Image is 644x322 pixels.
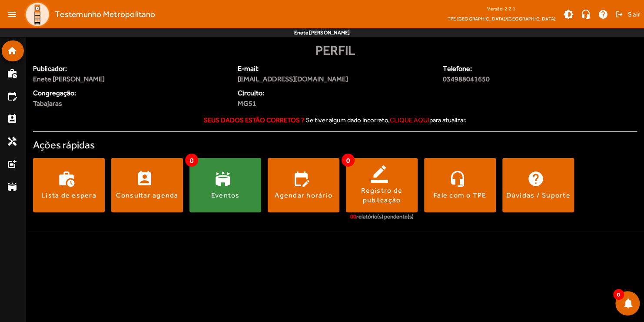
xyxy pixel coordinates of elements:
[443,64,586,74] span: Telefone:
[21,1,155,27] a: Testemunho Metropolitano
[613,289,624,300] span: 0
[111,158,183,212] button: Consultar agenda
[424,158,496,212] button: Fale com o TPE
[33,74,227,84] span: Enete [PERSON_NAME]
[350,213,356,220] span: 00
[447,3,555,14] div: Versão: 2.2.1
[268,158,339,212] button: Agendar horário
[434,191,487,200] div: Fale com o TPE
[7,159,17,169] mat-icon: post_add
[7,114,17,124] mat-icon: perm_contact_calendar
[24,1,50,27] img: Logo TPE
[185,154,198,167] span: 0
[33,40,637,60] div: Perfil
[211,191,240,200] div: Eventos
[238,88,330,98] span: Circuito:
[342,154,355,167] span: 0
[346,158,418,212] button: Registro de publicação
[502,158,574,212] button: Dúvidas / Suporte
[3,6,21,23] mat-icon: menu
[33,64,227,74] span: Publicador:
[189,158,261,212] button: Eventos
[204,116,305,124] strong: Seus dados estão corretos ?
[275,191,332,200] div: Agendar horário
[238,74,432,84] span: [EMAIL_ADDRESS][DOMAIN_NAME]
[7,136,17,147] mat-icon: handyman
[7,68,17,79] mat-icon: work_history
[7,91,17,101] mat-icon: edit_calendar
[33,98,62,109] span: Tabajaras
[506,191,570,200] div: Dúvidas / Suporte
[346,186,418,205] div: Registro de publicação
[33,158,105,212] button: Lista de espera
[33,88,227,98] span: Congregação:
[628,7,641,21] span: Sair
[238,64,432,74] span: E-mail:
[350,212,414,221] div: relatório(s) pendente(s)
[447,14,555,23] span: TPE [GEOGRAPHIC_DATA]/[GEOGRAPHIC_DATA]
[390,116,429,124] span: clique aqui
[614,8,641,21] button: Sair
[238,98,330,109] span: MG51
[116,191,179,200] div: Consultar agenda
[41,191,96,200] div: Lista de espera
[306,116,466,124] span: Se tiver algum dado incorreto, para atualizar.
[33,139,637,151] h4: Ações rápidas
[7,46,17,56] mat-icon: home
[55,7,155,21] span: Testemunho Metropolitano
[443,74,586,84] span: 034988041650
[7,181,17,192] mat-icon: stadium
